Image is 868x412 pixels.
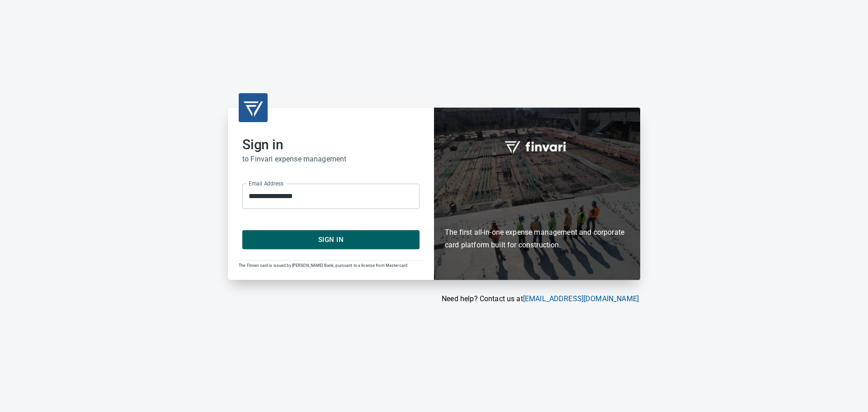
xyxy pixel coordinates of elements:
h6: to Finvari expense management [242,153,420,166]
h6: The first all-in-one expense management and corporate card platform built for construction. [445,174,629,252]
span: Sign In [252,234,410,246]
button: Sign In [242,230,420,249]
p: Need help? Contact us at [228,294,639,304]
img: fullword_logo_white.png [503,136,571,157]
span: The Finvari card is issued by [PERSON_NAME] Bank, pursuant to a license from Mastercard [239,263,407,268]
div: Finvari [434,108,640,280]
img: transparent_logo.png [242,97,264,118]
h2: Sign in [242,137,420,153]
a: [EMAIL_ADDRESS][DOMAIN_NAME] [523,294,639,303]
